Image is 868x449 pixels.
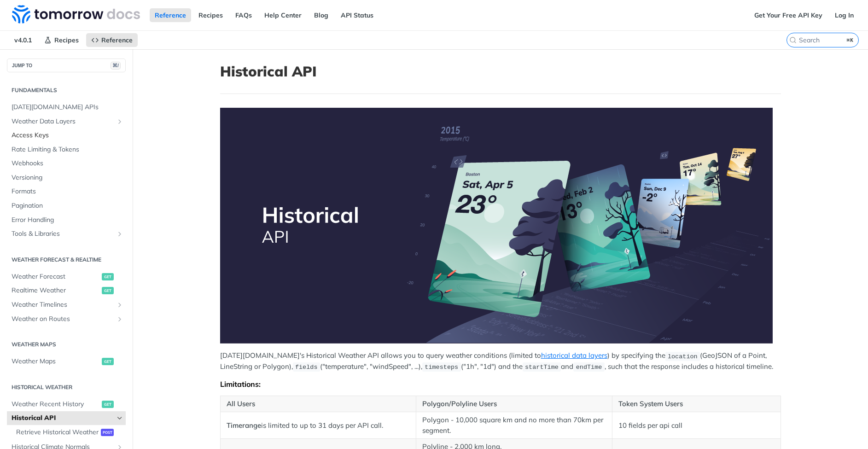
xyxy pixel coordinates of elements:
[7,58,126,72] button: JUMP TO⌘/
[12,131,123,140] span: Access Keys
[220,412,416,439] td: is limited to up to 31 days per API call.
[7,100,126,114] a: [DATE][DOMAIN_NAME] APIs
[7,143,126,157] a: Rate Limiting & Tokens
[525,364,559,371] span: startTime
[102,273,114,280] span: get
[12,103,123,112] span: [DATE][DOMAIN_NAME] APIs
[12,187,123,196] span: Formats
[7,383,126,391] h2: Historical Weather
[16,428,99,437] span: Retrieve Historical Weather
[336,8,379,22] a: API Status
[150,8,191,22] a: Reference
[12,159,123,168] span: Webhooks
[193,8,228,22] a: Recipes
[7,128,126,142] a: Access Keys
[416,396,612,412] th: Polygon/Polyline Users
[7,284,126,297] a: Realtime Weatherget
[12,286,99,295] span: Realtime Weather
[7,270,126,284] a: Weather Forecastget
[7,86,126,94] h2: Fundamentals
[116,315,123,323] button: Show subpages for Weather on Routes
[259,8,307,22] a: Help Center
[12,426,126,439] a: Retrieve Historical Weatherpost
[54,36,79,44] span: Recipes
[116,414,123,422] button: Hide subpages for Historical API
[12,117,114,126] span: Weather Data Layers
[612,412,781,439] td: 10 fields per api call
[12,216,123,225] span: Error Handling
[7,227,126,241] a: Tools & LibrariesShow subpages for Tools & Libraries
[12,357,99,366] span: Weather Maps
[220,108,781,344] span: Expand image
[7,411,126,425] a: Historical APIHide subpages for Historical API
[12,229,114,239] span: Tools & Libraries
[220,350,781,372] p: [DATE][DOMAIN_NAME]'s Historical Weather API allows you to query weather conditions (limited to )...
[7,115,126,128] a: Weather Data LayersShow subpages for Weather Data Layers
[101,429,114,436] span: post
[789,36,797,44] svg: Search
[7,312,126,326] a: Weather on RoutesShow subpages for Weather on Routes
[220,108,773,344] img: Historical-API.png
[12,315,114,324] span: Weather on Routes
[7,213,126,227] a: Error Handling
[39,33,84,47] a: Recipes
[116,230,123,238] button: Show subpages for Tools & Libraries
[12,5,140,23] img: Tomorrow.io Weather API Docs
[7,397,126,411] a: Weather Recent Historyget
[116,301,123,309] button: Show subpages for Weather Timelines
[612,396,781,412] th: Token System Users
[845,35,856,45] kbd: ⌘K
[416,412,612,439] td: Polygon - 10,000 square km and no more than 70km per segment.
[7,355,126,368] a: Weather Mapsget
[12,300,114,309] span: Weather Timelines
[220,63,781,80] h1: Historical API
[9,33,37,47] span: v4.0.1
[7,157,126,170] a: Webhooks
[86,33,138,47] a: Reference
[12,414,114,423] span: Historical API
[102,358,114,365] span: get
[111,62,121,70] span: ⌘/
[295,364,318,371] span: fields
[541,351,607,360] a: historical data layers
[12,400,99,409] span: Weather Recent History
[7,171,126,185] a: Versioning
[101,36,133,44] span: Reference
[309,8,333,22] a: Blog
[102,401,114,408] span: get
[102,287,114,294] span: get
[12,145,123,154] span: Rate Limiting & Tokens
[576,364,602,371] span: endTime
[220,396,416,412] th: All Users
[7,256,126,264] h2: Weather Forecast & realtime
[12,272,99,281] span: Weather Forecast
[12,201,123,210] span: Pagination
[7,185,126,198] a: Formats
[116,118,123,125] button: Show subpages for Weather Data Layers
[749,8,827,22] a: Get Your Free API Key
[7,199,126,213] a: Pagination
[7,298,126,312] a: Weather TimelinesShow subpages for Weather Timelines
[668,353,698,360] span: location
[230,8,257,22] a: FAQs
[7,340,126,349] h2: Weather Maps
[12,173,123,182] span: Versioning
[425,364,458,371] span: timesteps
[227,421,261,430] strong: Timerange
[830,8,859,22] a: Log In
[220,379,781,389] div: Limitations:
